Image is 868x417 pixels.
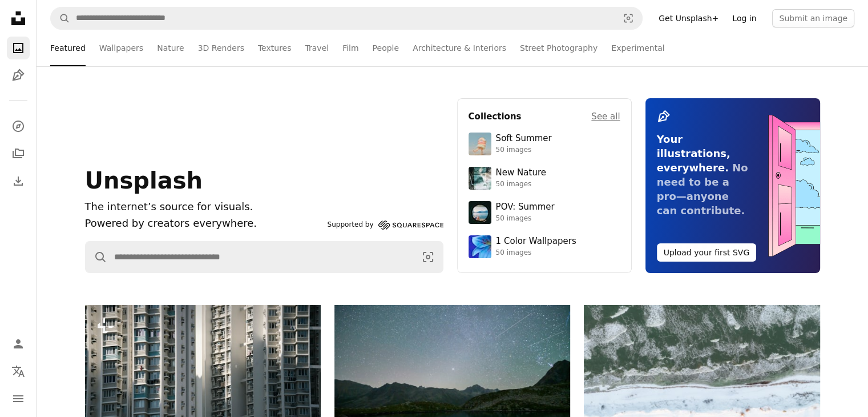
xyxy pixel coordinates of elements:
a: See all [591,110,620,123]
div: POV: Summer [496,202,555,213]
button: Search Unsplash [51,7,70,29]
a: Supported by [328,218,443,232]
h1: The internet’s source for visuals. [85,199,323,215]
button: Visual search [615,7,642,29]
h4: Collections [469,110,522,123]
form: Find visuals sitewide [85,241,443,273]
a: Tall apartment buildings with many windows and balconies. [85,376,321,386]
a: Street Photography [520,30,597,66]
a: Film [342,30,358,66]
a: Home — Unsplash [7,7,30,32]
button: Language [7,360,30,383]
a: Starry night sky over a calm mountain lake [334,378,570,388]
a: POV: Summer50 images [469,201,620,224]
button: Menu [7,387,30,410]
img: premium_photo-1755037089989-422ee333aef9 [469,167,491,190]
div: 50 images [496,248,576,258]
img: premium_photo-1753820185677-ab78a372b033 [469,201,491,224]
div: 50 images [496,180,546,189]
a: Collections [7,142,30,165]
div: 50 images [496,214,555,223]
a: Get Unsplash+ [652,9,725,27]
a: 3D Renders [198,30,244,66]
span: No need to be a pro—anyone can contribute. [657,162,748,216]
button: Submit an image [772,9,854,27]
a: Wallpapers [99,30,143,66]
div: 50 images [496,146,552,155]
button: Upload your first SVG [657,243,757,262]
button: Visual search [413,242,443,272]
span: Your illustrations, everywhere. [657,133,730,174]
a: Download History [7,170,30,193]
a: Textures [258,30,292,66]
a: Experimental [611,30,664,66]
a: Snow covered landscape with frozen water [584,388,819,398]
a: Log in [725,9,763,27]
img: premium_photo-1749544311043-3a6a0c8d54af [469,133,491,155]
a: Travel [305,30,329,66]
a: Log in / Sign up [7,332,30,355]
a: Nature [157,30,184,66]
a: People [373,30,399,66]
div: Soft Summer [496,133,552,145]
div: 1 Color Wallpapers [496,236,576,247]
span: Unsplash [85,167,203,194]
div: New Nature [496,167,546,179]
form: Find visuals sitewide [50,7,643,30]
a: Photos [7,37,30,59]
a: Soft Summer50 images [469,133,620,155]
button: Search Unsplash [86,242,107,272]
a: 1 Color Wallpapers50 images [469,235,620,258]
a: Explore [7,115,30,138]
a: Architecture & Interiors [413,30,506,66]
a: Illustrations [7,64,30,87]
p: Powered by creators everywhere. [85,215,323,232]
a: New Nature50 images [469,167,620,190]
img: premium_photo-1688045582333-c8b6961773e0 [469,235,491,258]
